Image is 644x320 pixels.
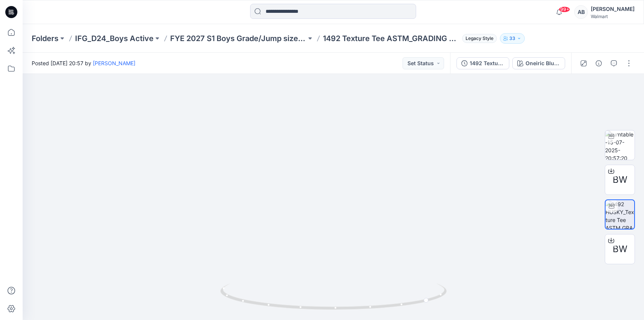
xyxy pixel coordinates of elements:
button: 1492 Texture Tee ASTM_GRADING VERIFICATION [456,57,509,69]
img: turntable-15-07-2025-20:57:20 [605,130,635,160]
span: 99+ [559,6,570,12]
img: 1492 HUSKY_Texture Tee ASTM_GRADING VERIFICATION1 [606,200,634,229]
p: 33 [509,34,515,43]
span: Posted [DATE] 20:57 by [32,59,135,67]
div: 1492 Texture Tee ASTM_GRADING VERIFICATION [470,59,504,67]
a: IFG_D24_Boys Active [75,33,154,44]
span: BW [613,173,627,187]
button: Details [593,57,605,69]
button: Legacy Style [459,33,497,44]
div: Oneiric Blue-New [526,59,560,67]
a: [PERSON_NAME] [93,60,135,66]
button: 33 [500,33,525,44]
button: Oneiric Blue-New [512,57,565,69]
p: 1492 Texture Tee ASTM_GRADING VERIFICATION [323,33,459,44]
span: BW [613,242,627,256]
span: Legacy Style [462,34,497,43]
a: FYE 2027 S1 Boys Grade/Jump size review - ASTM grades [170,33,306,44]
div: Walmart [591,14,635,19]
div: AB [574,5,588,19]
a: Folders [32,33,58,44]
div: [PERSON_NAME] [591,5,635,14]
